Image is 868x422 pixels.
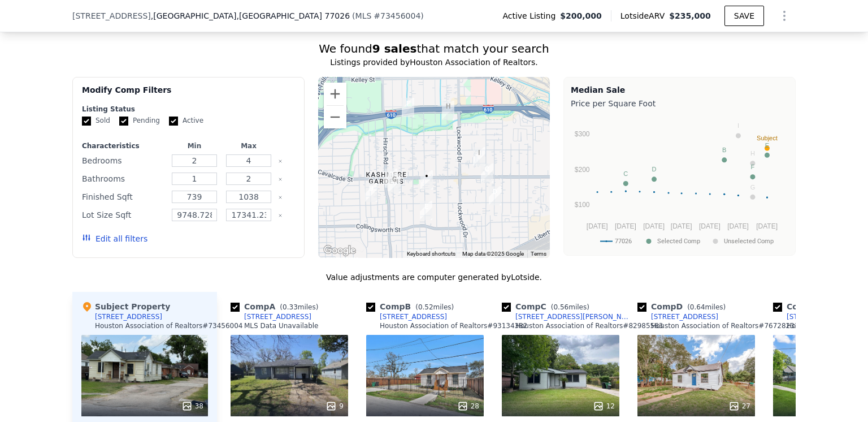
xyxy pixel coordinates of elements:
[397,93,419,122] div: 5305 Kashmere St
[531,251,546,257] a: Terms (opens in new tab)
[278,195,283,200] button: Clear
[671,222,692,230] text: [DATE]
[236,11,350,20] span: , [GEOGRAPHIC_DATA] 77026
[637,301,730,312] div: Comp D
[468,143,490,171] div: 5526 Bunte St
[457,401,479,412] div: 28
[652,166,657,173] text: D
[750,184,756,191] text: G
[553,303,568,311] span: 0.56
[651,312,718,321] div: [STREET_ADDRESS]
[593,401,615,412] div: 12
[361,178,382,206] div: 4010 Falls St
[278,177,283,182] button: Clear
[756,222,778,230] text: [DATE]
[773,301,865,312] div: Comp E
[275,303,323,311] span: ( miles)
[643,222,665,230] text: [DATE]
[651,321,798,330] div: Houston Association of Realtors # 76728231
[699,222,721,230] text: [DATE]
[727,222,749,230] text: [DATE]
[724,238,774,245] text: Unselected Comp
[82,117,91,126] input: Sold
[722,147,726,153] text: B
[95,321,242,330] div: Houston Association of Realtors # 73456004
[502,10,560,21] span: Active Listing
[380,321,527,330] div: Houston Association of Realtors # 93134382
[169,117,178,126] input: Active
[352,10,424,21] div: ( )
[72,272,796,283] div: Value adjustments are computer generated by Lotside .
[587,222,608,230] text: [DATE]
[751,163,755,170] text: F
[637,312,718,321] a: [STREET_ADDRESS]
[231,312,311,321] a: [STREET_ADDRESS]
[372,42,417,55] strong: 9 sales
[575,201,590,209] text: $100
[437,96,459,124] div: 5210 Pickfair St
[170,141,219,150] div: Min
[462,251,524,257] span: Map data ©2025 Google
[82,141,165,150] div: Characteristics
[82,153,165,169] div: Bedrooms
[575,130,590,138] text: $300
[278,213,283,218] button: Clear
[560,10,602,21] span: $200,000
[181,401,203,412] div: 38
[95,312,162,321] div: [STREET_ADDRESS]
[773,312,854,321] a: [STREET_ADDRESS]
[571,96,788,111] div: Price per Square Foot
[82,189,165,205] div: Finished Sqft
[224,141,274,150] div: Max
[418,303,433,311] span: 0.52
[575,166,590,174] text: $200
[374,11,420,20] span: # 73456004
[728,401,750,412] div: 27
[324,106,346,128] button: Zoom out
[366,301,458,312] div: Comp B
[81,301,170,312] div: Subject Property
[737,122,739,129] text: I
[757,135,778,141] text: Subject
[571,111,788,253] svg: A chart.
[484,182,506,210] div: 5802 Crane St
[72,10,151,21] span: [STREET_ADDRESS]
[384,169,405,197] div: 4112 Los Angeles St
[380,312,447,321] div: [STREET_ADDRESS]
[82,207,165,223] div: Lot Size Sqft
[502,312,633,321] a: [STREET_ADDRESS][PERSON_NAME]
[787,312,854,321] div: [STREET_ADDRESS]
[321,243,358,258] img: Google
[411,303,458,311] span: ( miles)
[515,321,663,330] div: Houston Association of Realtors # 82985563
[773,5,796,27] button: Show Options
[283,303,298,311] span: 0.33
[546,303,594,311] span: ( miles)
[82,171,165,187] div: Bathrooms
[690,303,705,311] span: 0.64
[515,312,633,321] div: [STREET_ADDRESS][PERSON_NAME]
[82,233,147,244] button: Edit all filters
[380,164,402,192] div: 4215 Los Angeles St
[657,238,700,245] text: Selected Comp
[72,41,796,57] div: We found that match your search
[571,84,788,96] div: Median Sale
[325,401,344,412] div: 9
[416,166,437,194] div: 4204 Wipprecht St
[244,312,311,321] div: [STREET_ADDRESS]
[415,196,437,225] div: 3822 Wipprecht St
[502,301,594,312] div: Comp C
[615,222,636,230] text: [DATE]
[615,238,632,245] text: 77026
[278,159,283,163] button: Clear
[476,159,498,187] div: 4218 Hoffman St
[244,321,319,330] div: MLS Data Unavailable
[321,243,358,258] a: Open this area in Google Maps (opens a new window)
[151,10,350,21] span: , [GEOGRAPHIC_DATA]
[169,116,203,126] label: Active
[72,57,796,68] div: Listings provided by Houston Association of Realtors .
[765,142,769,149] text: E
[669,11,711,20] span: $235,000
[366,312,447,321] a: [STREET_ADDRESS]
